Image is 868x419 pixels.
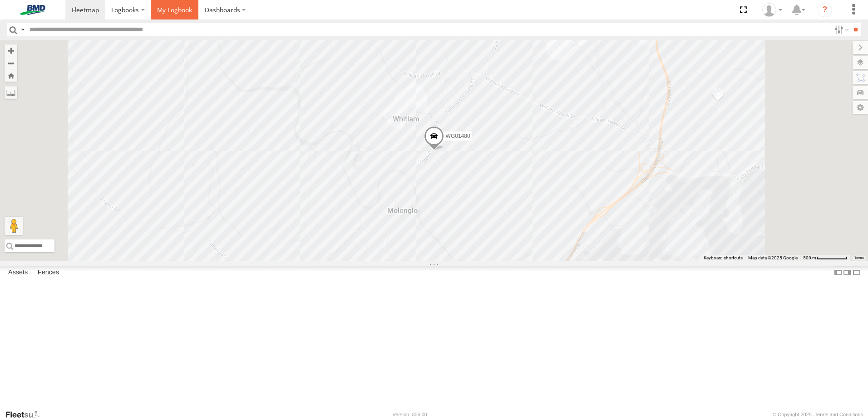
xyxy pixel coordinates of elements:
[852,266,861,279] label: Hide Summary Table
[800,255,850,261] button: Map scale: 500 m per 64 pixels
[803,255,816,260] span: 500 m
[5,410,47,419] a: Visit our Website
[4,266,32,279] label: Assets
[393,412,427,417] div: Version: 306.00
[853,101,868,114] label: Map Settings
[843,266,852,279] label: Dock Summary Table to the Right
[773,412,863,417] div: © Copyright 2025 -
[5,86,17,99] label: Measure
[815,412,863,417] a: Terms and Conditions
[5,69,17,82] button: Zoom Home
[19,23,26,36] label: Search Query
[446,133,470,139] span: WG01480
[5,44,17,57] button: Zoom in
[833,266,843,279] label: Dock Summary Table to the Left
[5,217,23,235] button: Drag Pegman onto the map to open Street View
[818,3,832,17] i: ?
[5,57,17,69] button: Zoom out
[9,5,56,15] img: bmd-logo.svg
[831,23,850,36] label: Search Filter Options
[33,266,64,279] label: Fences
[854,256,864,260] a: Terms (opens in new tab)
[704,255,743,261] button: Keyboard shortcuts
[759,3,785,17] div: Matthew Gaiter
[748,255,798,260] span: Map data ©2025 Google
